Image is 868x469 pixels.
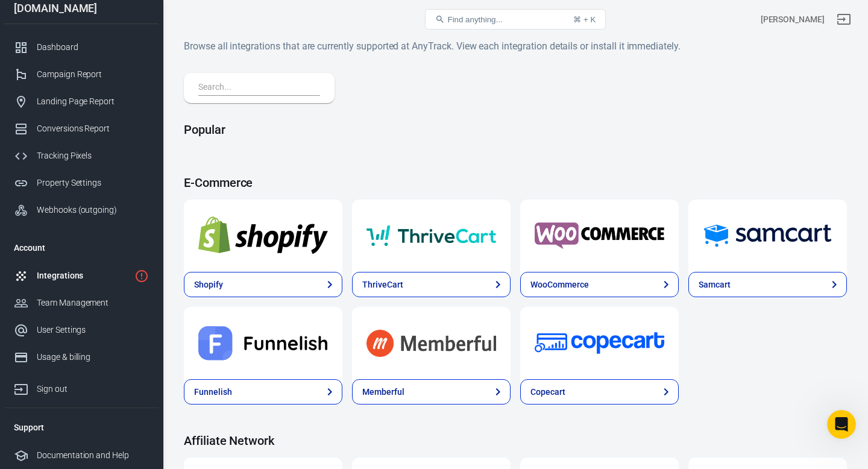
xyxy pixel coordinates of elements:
div: Sign out [37,383,149,395]
a: Sign out [4,371,159,403]
a: Usage & billing [4,344,159,371]
a: Tracking Pixels [4,142,159,169]
img: Samcart [703,214,832,257]
img: ThriveCart [366,214,496,257]
a: Sign out [829,5,858,34]
div: Conversions Report [37,122,149,135]
a: WooCommerce [520,200,679,272]
a: Conversions Report [4,115,159,142]
a: ThriveCart [352,200,511,272]
a: Samcart [688,272,847,297]
div: [DOMAIN_NAME] [4,3,159,14]
input: Search... [198,80,315,96]
iframe: Intercom live chat [827,410,856,439]
img: Funnelish [198,321,328,365]
a: Landing Page Report [4,88,159,115]
div: Dashboard [37,41,149,54]
a: Copecart [520,307,679,379]
div: Shopify [194,279,223,291]
a: Funnelish [184,379,342,404]
a: Team Management [4,289,159,316]
img: Memberful [366,321,496,365]
div: Campaign Report [37,68,149,81]
div: Account id: UQweojfB [761,13,825,26]
a: Dashboard [4,34,159,61]
a: Copecart [520,379,679,404]
h4: E-Commerce [184,175,847,190]
a: Samcart [688,200,847,272]
div: Landing Page Report [37,95,149,108]
li: Account [4,233,159,262]
div: Usage & billing [37,351,149,364]
a: WooCommerce [520,272,679,297]
svg: 2 networks not verified yet [134,269,149,283]
div: Webhooks (outgoing) [37,204,149,216]
div: Tracking Pixels [37,150,149,162]
h4: Affiliate Network [184,433,847,448]
img: Shopify [198,214,328,257]
div: ThriveCart [362,279,403,291]
div: ⌘ + K [573,15,596,24]
a: ThriveCart [352,272,511,297]
div: WooCommerce [530,279,588,291]
a: Memberful [352,307,511,379]
button: Find anything...⌘ + K [425,9,606,30]
div: Integrations [37,269,130,282]
div: Property Settings [37,177,149,189]
li: Support [4,413,159,442]
a: Funnelish [184,307,342,379]
a: Memberful [352,379,511,404]
a: Integrations [4,262,159,289]
img: WooCommerce [535,214,664,257]
h6: Browse all integrations that are currently supported at AnyTrack. View each integration details o... [184,39,847,54]
div: Documentation and Help [37,449,149,462]
a: Property Settings [4,169,159,197]
a: Shopify [184,272,342,297]
div: User Settings [37,324,149,336]
h4: Popular [184,122,847,137]
div: Memberful [362,386,404,398]
div: Funnelish [194,386,232,398]
a: Shopify [184,200,342,272]
a: User Settings [4,316,159,344]
a: Webhooks (outgoing) [4,197,159,224]
div: Copecart [530,386,565,398]
span: Find anything... [447,15,502,24]
img: Copecart [535,321,664,365]
a: Campaign Report [4,61,159,88]
div: Team Management [37,297,149,309]
div: Samcart [699,279,731,291]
